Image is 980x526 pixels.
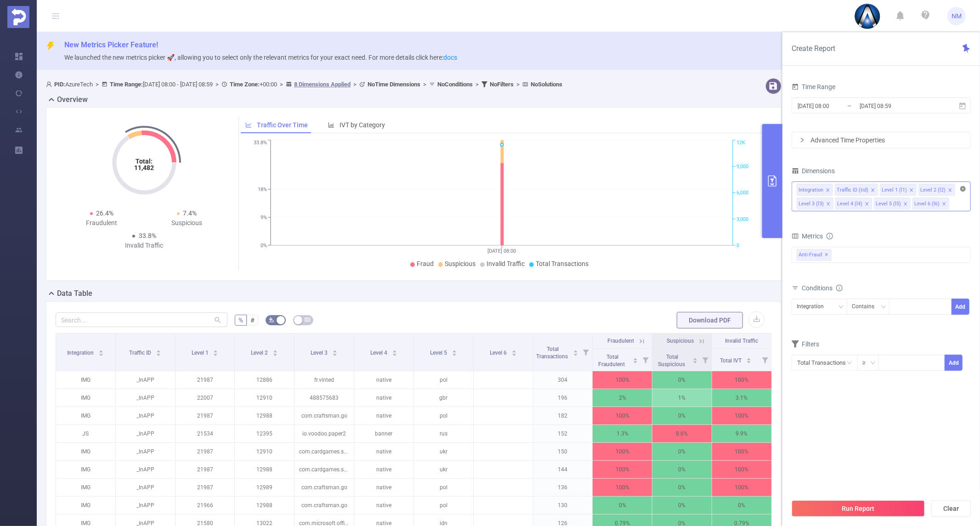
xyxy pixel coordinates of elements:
[116,461,175,478] p: _InAPP
[633,360,638,362] i: icon: caret-down
[295,497,354,514] p: com.craftsman.go
[93,81,102,88] span: >
[110,81,143,88] b: Time Range:
[836,285,843,291] i: icon: info-circle
[598,354,626,368] span: Total Fraudulent
[490,81,514,88] b: No Filters
[536,260,589,267] span: Total Transactions
[511,352,516,355] i: icon: caret-down
[945,355,963,371] button: Add
[277,81,286,88] span: >
[116,407,175,424] p: _InAPP
[473,81,482,88] span: >
[452,349,457,354] div: Sort
[914,198,940,210] div: Level 6 (l6)
[593,461,652,478] p: 100%
[269,317,274,322] i: icon: bg-colors
[368,81,420,88] b: No Time Dimensions
[865,202,869,207] i: icon: close
[533,425,593,442] p: 152
[652,443,712,460] p: 0%
[261,215,267,221] tspan: 9%
[862,355,872,370] div: ≥
[573,349,578,351] i: icon: caret-up
[437,81,473,88] b: No Conditions
[487,248,516,254] tspan: [DATE] 08:00
[797,100,871,112] input: Start date
[392,349,397,354] div: Sort
[430,350,448,356] span: Level 5
[99,352,104,355] i: icon: caret-down
[213,352,218,355] i: icon: caret-down
[792,500,925,517] button: Run Report
[295,407,354,424] p: com.craftsman.go
[747,360,752,362] i: icon: caret-down
[272,349,278,354] div: Sort
[827,233,833,239] i: icon: info-circle
[452,349,457,351] i: icon: caret-up
[156,352,161,355] i: icon: caret-down
[487,260,525,267] span: Invalid Traffic
[176,479,235,496] p: 21987
[258,187,267,192] tspan: 18%
[837,184,868,196] div: Traffic ID (tid)
[56,389,115,407] p: IMG
[332,349,338,354] div: Sort
[295,425,354,442] p: io.voodoo.paper2
[235,461,294,478] p: 12988
[176,461,235,478] p: 21987
[414,443,473,460] p: ukr
[874,198,911,209] li: Level 5 (l5)
[213,349,218,351] i: icon: caret-up
[235,371,294,389] p: 12886
[579,334,592,371] i: Filter menu
[235,497,294,514] p: 12988
[257,121,308,129] span: Traffic Over Time
[414,371,473,389] p: pol
[414,389,473,407] p: gbr
[414,425,473,442] p: rus
[746,356,752,362] div: Sort
[64,40,158,49] span: New Metrics Picker Feature!
[213,81,221,88] span: >
[176,371,235,389] p: 21987
[652,461,712,478] p: 0%
[835,184,878,196] li: Traffic ID (tid)
[593,407,652,424] p: 100%
[295,443,354,460] p: com.cardgames.solitaire.fun.free.spider.classic
[699,349,712,371] i: Filter menu
[235,425,294,442] p: 12395
[747,356,752,359] i: icon: caret-up
[792,340,819,348] span: Filters
[593,497,652,514] p: 0%
[533,461,593,478] p: 144
[952,299,969,315] button: Add
[799,137,805,143] i: icon: right
[96,209,114,217] span: 26.4%
[736,190,748,196] tspan: 6,000
[417,260,434,267] span: Fraud
[935,363,945,371] span: Decrease Value
[57,94,88,105] h2: Overview
[56,425,115,442] p: JS
[825,249,829,260] span: ✕
[414,407,473,424] p: pol
[593,371,652,389] p: 100%
[837,198,862,210] div: Level 4 (l4)
[799,184,823,196] div: Integration
[918,184,955,196] li: Level 2 (l2)
[797,249,832,261] span: Anti-Fraud
[692,356,698,362] div: Sort
[792,167,835,175] span: Dimensions
[56,312,227,327] input: Search...
[56,497,115,514] p: IMG
[295,371,354,389] p: fr.vinted
[593,425,652,442] p: 1.3%
[633,356,638,362] div: Sort
[46,81,562,88] span: AzureTech [DATE] 08:00 - [DATE] 08:59 +00:00
[667,338,694,344] span: Suspicious
[254,140,267,146] tspan: 33.8%
[712,371,771,389] p: 100%
[960,186,966,192] i: icon: close-circle
[176,425,235,442] p: 21534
